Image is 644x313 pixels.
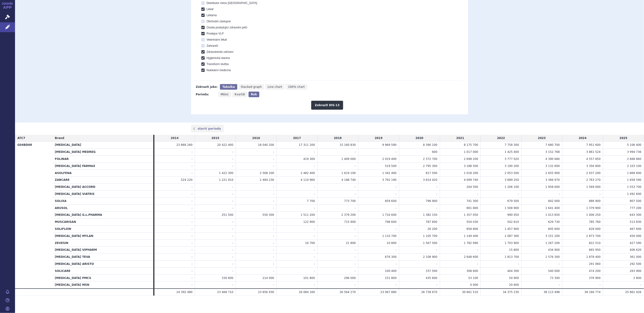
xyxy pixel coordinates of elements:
span: 263 900 [630,269,641,273]
span: 2 103 100 [627,164,641,168]
span: 2 053 500 [505,171,519,175]
td: 2021 [440,135,481,142]
span: 3 994 736 [627,150,641,154]
span: 3 792 190 [382,178,397,182]
th: ASOLFENA [53,170,153,177]
span: 100 400 [385,269,397,273]
span: 1 457 900 [505,227,519,231]
span: 2 037 200 [586,171,601,175]
span: 4 188 740 [341,178,356,182]
th: ZABCARE [53,177,153,184]
span: Měsíc [221,93,229,96]
span: - [559,192,560,196]
span: 2 372 700 [423,157,437,161]
span: 842 000 [548,199,560,203]
span: 785 760 [589,220,601,224]
span: 1 149 400 [464,234,478,238]
span: - [436,248,437,251]
span: 1 206 100 [505,185,519,189]
span: 1 105 700 [423,234,437,238]
span: - [192,171,192,175]
span: Distributor mimo [GEOGRAPHIC_DATA] [207,1,257,5]
span: 1 878 400 [586,255,601,259]
span: Zahraničí [207,44,218,47]
span: 1 379 900 [586,206,601,210]
th: [MEDICAL_DATA] VIATRIS [53,190,153,197]
span: 3 132 600 [545,164,560,168]
span: 5 106 400 [627,143,641,147]
th: [MEDICAL_DATA] [53,142,153,149]
span: 337 500 [426,269,437,273]
span: 665 950 [589,248,601,251]
span: - [436,206,437,210]
span: - [395,206,396,210]
span: - [232,220,233,224]
span: 679 500 [507,199,519,203]
span: - [355,227,356,231]
span: 2 019 400 [382,157,397,161]
span: Brand [55,136,64,140]
span: 434 900 [548,248,560,251]
span: 3 190 200 [505,164,519,168]
span: 361 000 [630,255,641,259]
span: - [232,262,233,266]
span: 3 356 800 [586,164,601,168]
span: 73 300 [550,276,560,280]
span: 8 175 700 [464,143,478,147]
span: 1 006 250 [586,213,601,216]
span: 2 087 300 [505,234,519,238]
span: 2 795 300 [423,164,437,168]
span: 214 000 [262,276,274,280]
span: - [232,185,233,189]
span: 1 619 100 [341,171,356,175]
th: ARUSOL [53,205,153,212]
span: - [273,269,274,273]
span: - [192,157,192,161]
th: [MEDICAL_DATA] MSN [53,282,153,289]
span: 53 100 [468,276,478,280]
span: 9 969 590 [382,143,397,147]
span: 1 018 200 [464,171,478,175]
span: 519 500 [385,164,397,168]
span: 3 689 250 [505,178,519,182]
span: - [192,276,192,280]
span: 600 [432,150,437,154]
span: - [395,248,396,251]
span: 2 482 400 [301,171,315,175]
span: 1 508 900 [505,206,519,210]
span: - [355,262,356,266]
span: 4 390 680 [545,157,560,161]
th: [MEDICAL_DATA] TEVA [53,254,153,261]
span: 15 800 [509,248,519,251]
span: 1 267 200 [545,241,560,245]
span: - [192,234,192,238]
span: - [355,255,356,259]
span: 542 610 [507,220,519,224]
span: 859 600 [385,199,397,203]
span: - [355,206,356,210]
span: 822 510 [589,241,601,245]
span: Obchodní zástupce [207,20,231,23]
td: 2025 [603,135,644,142]
span: - [232,255,233,259]
span: 1 958 600 [545,185,560,189]
td: 2018 [317,135,358,142]
span: Lékárna [207,14,217,17]
span: 1 553 700 [627,185,641,189]
span: - [232,150,233,154]
span: - [314,234,315,238]
span: - [314,206,315,210]
span: 3 777 020 [505,157,519,161]
span: 3 151 200 [545,234,560,238]
span: 2 379 200 [341,213,356,216]
span: - [518,262,519,266]
span: 1 492 600 [627,192,641,196]
span: 2 873 700 [586,234,601,238]
span: 1 409 000 [341,157,356,161]
th: [MEDICAL_DATA] VIPHARM [53,247,153,254]
span: Kvartál [235,93,245,96]
span: 7 680 700 [545,143,560,147]
span: - [273,262,274,266]
span: 1 357 050 [464,213,478,216]
span: 715 900 [344,220,356,224]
